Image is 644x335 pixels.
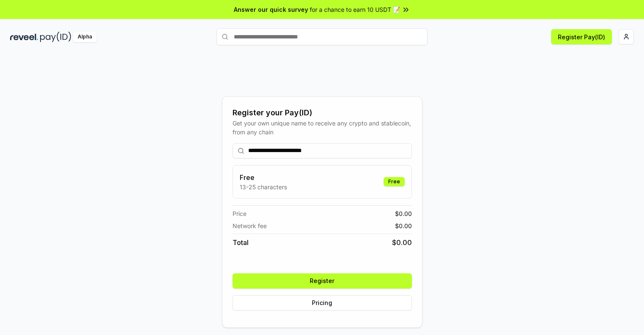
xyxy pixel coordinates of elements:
[40,32,71,42] img: pay_id
[233,119,412,136] div: Get your own unique name to receive any crypto and stablecoin, from any chain
[392,237,412,248] span: $ 0.00
[233,221,267,230] span: Network fee
[10,32,38,42] img: reveel_dark
[233,273,412,289] button: Register
[233,107,412,119] div: Register your Pay(ID)
[384,177,405,186] div: Free
[233,209,246,218] span: Price
[395,221,412,230] span: $ 0.00
[233,237,249,248] span: Total
[395,209,412,218] span: $ 0.00
[551,29,612,44] button: Register Pay(ID)
[73,32,97,42] div: Alpha
[240,182,287,191] p: 13-25 characters
[233,295,412,310] button: Pricing
[310,5,400,14] span: for a chance to earn 10 USDT 📝
[240,172,287,182] h3: Free
[234,5,308,14] span: Answer our quick survey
